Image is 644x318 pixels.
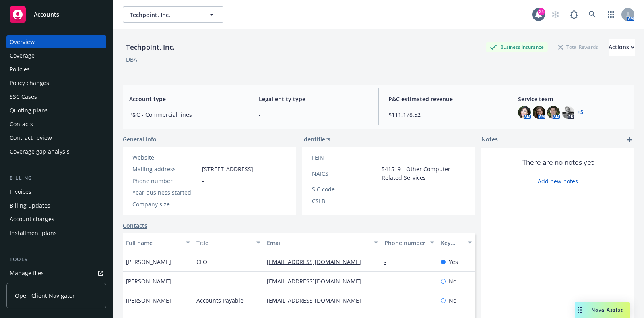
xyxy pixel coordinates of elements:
[566,6,582,23] a: Report a Bug
[15,291,75,300] span: Open Client Navigator
[10,35,35,48] div: Overview
[384,277,393,285] a: -
[575,302,630,318] button: Nova Assist
[10,213,54,226] div: Account charges
[259,110,369,119] span: -
[10,63,30,76] div: Policies
[123,221,147,230] a: Contacts
[6,213,106,226] a: Account charges
[196,296,244,305] span: Accounts Payable
[267,239,369,247] div: Email
[34,11,59,18] span: Accounts
[578,110,583,115] a: +5
[6,199,106,212] a: Billing updates
[126,296,171,305] span: [PERSON_NAME]
[126,277,171,285] span: [PERSON_NAME]
[6,90,106,103] a: SSC Cases
[575,302,585,318] div: Drag to move
[132,177,199,185] div: Phone number
[518,95,628,103] span: Service team
[522,158,594,167] span: There are no notes yet
[267,297,367,304] a: [EMAIL_ADDRESS][DOMAIN_NAME]
[10,49,35,62] div: Coverage
[625,135,634,145] a: add
[10,267,44,280] div: Manage files
[10,227,57,239] div: Installment plans
[10,118,33,131] div: Contacts
[481,135,498,145] span: Notes
[202,165,253,173] span: [STREET_ADDRESS]
[603,6,619,23] a: Switch app
[591,306,623,313] span: Nova Assist
[196,258,207,266] span: CFO
[538,177,578,185] a: Add new notes
[518,106,531,119] img: photo
[123,135,157,143] span: General info
[382,165,466,182] span: 541519 - Other Computer Related Services
[486,42,548,52] div: Business Insurance
[196,239,252,247] div: Title
[10,104,48,117] div: Quoting plans
[123,42,178,52] div: Techpoint, Inc.
[130,10,199,19] span: Techpoint, Inc.
[132,165,199,173] div: Mailing address
[382,185,384,193] span: -
[312,185,378,193] div: SIC code
[449,277,456,285] span: No
[6,63,106,76] a: Policies
[6,49,106,62] a: Coverage
[312,153,378,162] div: FEIN
[312,197,378,205] div: CSLB
[126,55,141,64] div: DBA: -
[382,153,384,162] span: -
[554,42,602,52] div: Total Rewards
[547,106,560,119] img: photo
[259,95,369,103] span: Legal entity type
[6,118,106,131] a: Contacts
[384,239,425,247] div: Phone number
[6,131,106,144] a: Contract review
[202,200,204,208] span: -
[10,77,49,89] div: Policy changes
[10,131,52,144] div: Contract review
[10,145,70,158] div: Coverage gap analysis
[129,110,239,119] span: P&C - Commercial lines
[302,135,330,143] span: Identifiers
[6,104,106,117] a: Quoting plans
[6,145,106,158] a: Coverage gap analysis
[132,200,199,208] div: Company size
[609,39,634,55] div: Actions
[6,3,106,26] a: Accounts
[438,233,475,252] button: Key contact
[561,106,574,119] img: photo
[538,8,545,15] div: 24
[126,258,171,266] span: [PERSON_NAME]
[6,256,106,264] div: Tools
[196,277,198,285] span: -
[132,153,199,162] div: Website
[123,6,223,23] button: Techpoint, Inc.
[6,35,106,48] a: Overview
[382,197,384,205] span: -
[10,199,50,212] div: Billing updates
[267,277,367,285] a: [EMAIL_ADDRESS][DOMAIN_NAME]
[6,174,106,182] div: Billing
[202,154,204,161] a: -
[6,185,106,198] a: Invoices
[126,239,181,247] div: Full name
[449,296,456,305] span: No
[6,227,106,239] a: Installment plans
[123,233,193,252] button: Full name
[6,267,106,280] a: Manage files
[267,258,367,266] a: [EMAIL_ADDRESS][DOMAIN_NAME]
[6,77,106,89] a: Policy changes
[202,177,204,185] span: -
[441,239,463,247] div: Key contact
[388,110,498,119] span: $111,178.52
[202,188,204,197] span: -
[264,233,381,252] button: Email
[384,258,393,266] a: -
[132,188,199,197] div: Year business started
[547,6,563,23] a: Start snowing
[312,169,378,178] div: NAICS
